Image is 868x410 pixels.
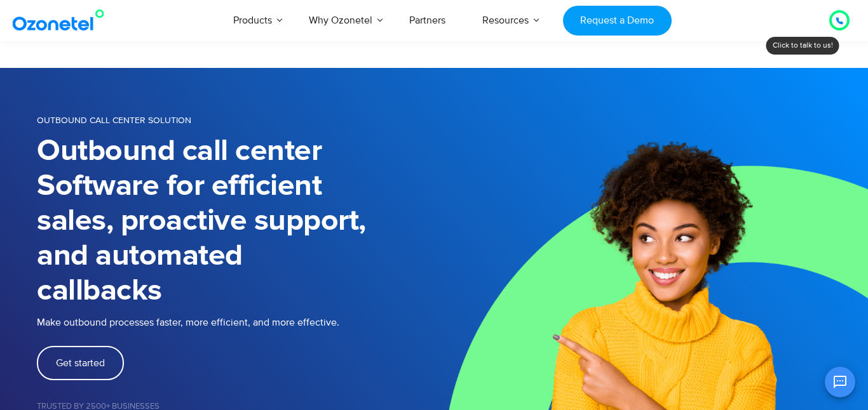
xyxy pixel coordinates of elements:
p: Make outbound processes faster, more efficient, and more effective. [37,315,434,330]
a: Get started [37,346,124,380]
h1: Outbound call center Software for efficient sales, proactive support, and automated callbacks [37,134,434,308]
span: OUTBOUND CALL CENTER SOLUTION [37,115,191,126]
button: Open chat [825,367,855,397]
span: Get started [56,358,105,368]
a: Request a Demo [563,6,672,36]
